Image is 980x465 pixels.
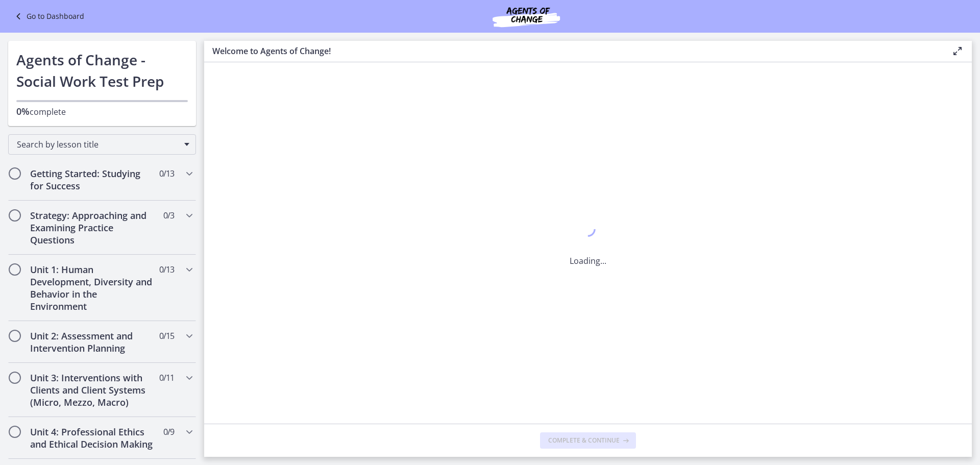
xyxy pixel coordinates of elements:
[30,426,155,450] h2: Unit 4: Professional Ethics and Ethical Decision Making
[8,134,196,155] div: Search by lesson title
[30,167,155,192] h2: Getting Started: Studying for Success
[30,330,155,354] h2: Unit 2: Assessment and Intervention Planning
[30,263,155,312] h2: Unit 1: Human Development, Diversity and Behavior in the Environment
[159,330,174,342] span: 0 / 15
[30,209,155,246] h2: Strategy: Approaching and Examining Practice Questions
[30,372,155,408] h2: Unit 3: Interventions with Clients and Client Systems (Micro, Mezzo, Macro)
[548,436,620,445] span: Complete & continue
[17,139,179,150] span: Search by lesson title
[163,426,174,438] span: 0 / 9
[465,4,587,29] img: Agents of Change Social Work Test Prep
[16,105,188,118] p: complete
[540,432,636,449] button: Complete & continue
[159,372,174,384] span: 0 / 11
[570,255,606,267] p: Loading...
[159,167,174,180] span: 0 / 13
[16,105,30,117] span: 0%
[212,45,935,57] h3: Welcome to Agents of Change!
[16,49,188,92] h1: Agents of Change - Social Work Test Prep
[159,263,174,276] span: 0 / 13
[570,219,606,242] div: 1
[163,209,174,222] span: 0 / 3
[12,10,84,22] a: Go to Dashboard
